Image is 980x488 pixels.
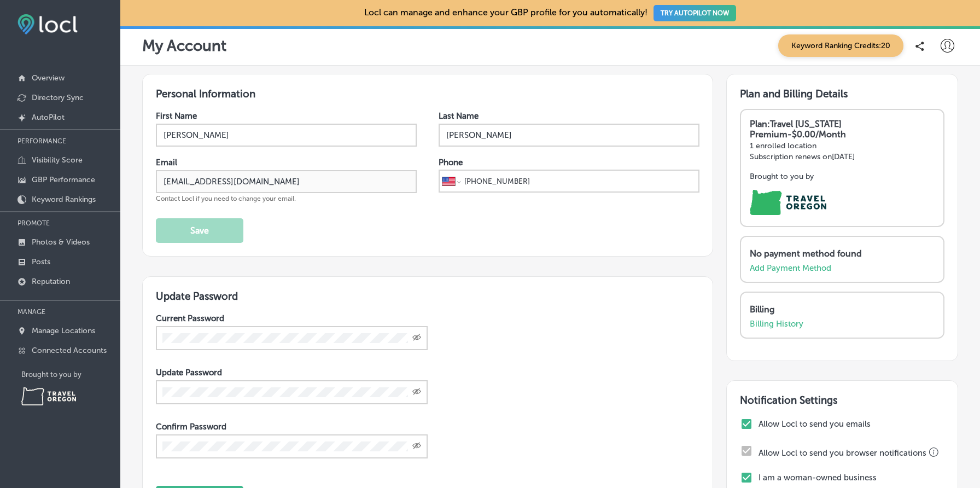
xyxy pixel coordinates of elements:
h3: Plan and Billing Details [740,88,944,100]
span: Keyword Ranking Credits: 20 [778,34,903,57]
button: Save [156,218,243,243]
p: Subscription renews on [DATE] [750,152,935,161]
p: Manage Locations [32,326,95,335]
p: Brought to you by [750,172,935,181]
h3: Notification Settings [740,394,944,406]
img: fda3e92497d09a02dc62c9cd864e3231.png [17,14,78,34]
img: Travel Oregon [21,387,76,405]
a: Add Payment Method [750,263,831,273]
label: I am a woman-owned business [759,473,942,483]
span: Toggle password visibility [412,333,421,343]
strong: Plan: Travel [US_STATE] Premium - $0.00/Month [750,119,846,140]
span: Toggle password visibility [412,441,421,451]
label: Current Password [156,313,224,323]
a: Billing History [750,319,803,329]
p: 1 enrolled location [750,141,935,150]
button: Please check your browser notification settings if you are not able to adjust this field. [929,448,939,457]
p: My Account [142,37,226,55]
p: No payment method found [750,248,929,259]
label: Allow Locl to send you browser notifications [759,448,926,458]
p: Visibility Score [32,155,83,165]
span: Contact Locl if you need to change your email. [156,195,296,202]
label: Last Name [439,111,479,121]
button: TRY AUTOPILOT NOW [654,5,736,21]
p: Reputation [32,277,70,286]
img: Travel Oregon [750,190,826,215]
p: Brought to you by [21,370,120,379]
span: Toggle password visibility [412,387,421,397]
label: Allow Locl to send you emails [759,419,942,429]
input: Phone number [463,171,696,191]
p: AutoPilot [32,113,65,122]
label: Confirm Password [156,422,226,432]
p: Keyword Rankings [32,195,96,204]
label: First Name [156,111,197,121]
label: Phone [439,158,463,167]
p: Billing [750,304,929,315]
p: Overview [32,73,65,83]
p: Photos & Videos [32,237,90,247]
p: Connected Accounts [32,346,107,355]
p: Posts [32,257,50,266]
p: GBP Performance [32,175,95,184]
label: Email [156,158,177,167]
input: Enter First Name [156,124,417,147]
h3: Personal Information [156,88,699,100]
p: Directory Sync [32,93,84,102]
input: Enter Last Name [439,124,699,147]
h3: Update Password [156,290,699,303]
input: Enter Email [156,170,417,193]
label: Update Password [156,368,222,377]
